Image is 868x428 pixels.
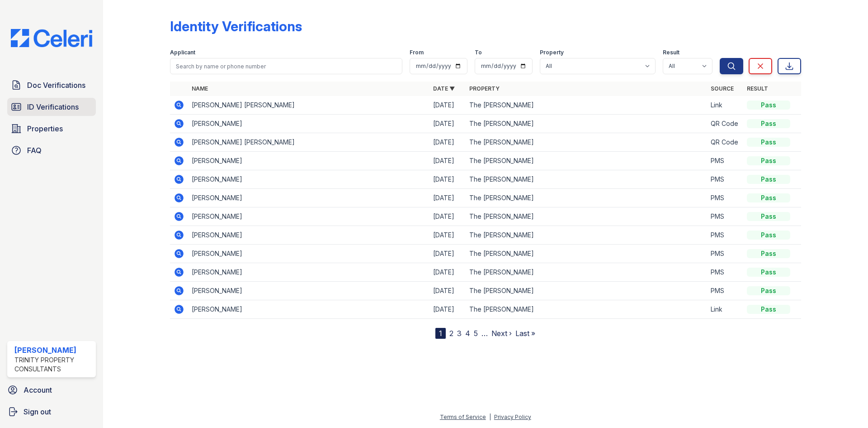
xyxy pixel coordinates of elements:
div: Pass [747,193,790,202]
div: Pass [747,119,790,128]
td: PMS [707,207,743,226]
td: [PERSON_NAME] [188,226,429,245]
span: ID Verifications [27,101,79,112]
td: [DATE] [429,245,466,263]
td: The [PERSON_NAME] [466,96,707,115]
td: The [PERSON_NAME] [466,245,707,263]
div: Identity Verifications [170,18,302,34]
td: PMS [707,226,743,245]
td: [DATE] [429,207,466,226]
a: Doc Verifications [7,76,96,94]
td: Link [707,300,743,319]
td: The [PERSON_NAME] [466,263,707,282]
a: Properties [7,120,96,138]
div: Trinity Property Consultants [14,356,92,374]
td: [PERSON_NAME] [PERSON_NAME] [188,96,429,115]
span: Sign out [24,406,51,417]
a: Date ▼ [433,85,455,92]
td: [DATE] [429,170,466,189]
td: [PERSON_NAME] [188,300,429,319]
a: Source [711,85,734,92]
td: [DATE] [429,133,466,152]
label: Result [663,49,679,56]
a: 5 [474,329,478,338]
td: [PERSON_NAME] [188,245,429,263]
td: [PERSON_NAME] [188,263,429,282]
td: PMS [707,152,743,170]
a: Last » [515,329,535,338]
div: | [489,414,491,420]
div: Pass [747,101,790,110]
img: CE_Logo_Blue-a8612792a0a2168367f1c8372b55b34899dd931a85d93a1a3d3e32e68fde9ad4.png [4,29,99,47]
td: PMS [707,263,743,282]
td: QR Code [707,133,743,152]
span: … [481,328,488,339]
td: [PERSON_NAME] [188,207,429,226]
a: Privacy Policy [494,414,531,420]
label: Applicant [170,49,195,56]
td: [PERSON_NAME] [PERSON_NAME] [188,133,429,152]
td: [PERSON_NAME] [188,170,429,189]
a: Name [192,85,208,92]
a: Result [747,85,768,92]
td: The [PERSON_NAME] [466,207,707,226]
div: [PERSON_NAME] [14,345,92,356]
td: The [PERSON_NAME] [466,115,707,133]
a: Account [4,381,99,399]
div: Pass [747,138,790,147]
td: [DATE] [429,226,466,245]
td: The [PERSON_NAME] [466,152,707,170]
td: The [PERSON_NAME] [466,170,707,189]
a: Property [469,85,500,92]
label: To [475,49,482,56]
input: Search by name or phone number [170,58,402,74]
a: FAQ [7,141,96,159]
div: Pass [747,156,790,165]
span: Account [24,385,52,395]
td: [PERSON_NAME] [188,189,429,207]
td: PMS [707,282,743,300]
td: The [PERSON_NAME] [466,282,707,300]
td: [PERSON_NAME] [188,152,429,170]
td: [DATE] [429,282,466,300]
td: [DATE] [429,263,466,282]
div: Pass [747,249,790,258]
a: Next › [491,329,512,338]
a: Sign out [4,403,99,421]
td: [DATE] [429,96,466,115]
label: Property [540,49,564,56]
td: PMS [707,189,743,207]
a: Terms of Service [440,414,486,420]
td: [PERSON_NAME] [188,115,429,133]
span: Properties [27,123,63,134]
td: PMS [707,245,743,263]
span: Doc Verifications [27,80,85,91]
div: Pass [747,212,790,221]
td: The [PERSON_NAME] [466,226,707,245]
td: Link [707,96,743,115]
div: Pass [747,305,790,314]
div: Pass [747,231,790,240]
td: QR Code [707,115,743,133]
div: Pass [747,175,790,184]
td: [DATE] [429,300,466,319]
a: ID Verifications [7,98,96,116]
td: [DATE] [429,189,466,207]
td: [PERSON_NAME] [188,282,429,300]
span: FAQ [27,145,42,156]
a: 2 [449,329,453,338]
label: From [410,49,424,56]
div: 1 [435,328,446,339]
a: 4 [465,329,470,338]
div: Pass [747,268,790,277]
td: The [PERSON_NAME] [466,189,707,207]
td: The [PERSON_NAME] [466,133,707,152]
a: 3 [457,329,462,338]
td: [DATE] [429,152,466,170]
td: The [PERSON_NAME] [466,300,707,319]
td: PMS [707,170,743,189]
td: [DATE] [429,115,466,133]
div: Pass [747,286,790,295]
